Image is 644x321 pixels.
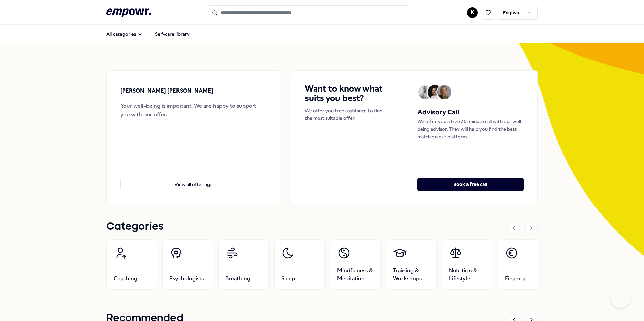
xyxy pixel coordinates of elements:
p: [PERSON_NAME] [PERSON_NAME] [120,86,213,95]
a: Psychologists [162,239,213,290]
button: Book a free call [417,178,524,191]
h4: Want to know what suits you best? [305,84,390,103]
span: Coaching [114,275,137,283]
a: Training & Workshops [386,239,437,290]
span: Breathing [225,275,250,283]
button: View all offerings [120,178,266,191]
iframe: Help Scout Beacon - Open [610,287,631,308]
a: Self-care library [150,27,195,41]
button: All categories [101,27,148,41]
p: We offer you a free 30-minute call with our well-being advisor. They will help you find the best ... [417,118,524,140]
a: Breathing [218,239,269,290]
img: Avatar [418,85,432,99]
a: Coaching [106,239,157,290]
span: Nutrition & Lifestyle [449,266,485,283]
span: Psychologists [169,275,204,283]
a: View all offerings [120,167,266,191]
nav: Main [101,27,195,41]
h1: Categories [106,218,164,235]
span: Financial [505,275,527,283]
button: K [467,7,478,18]
a: Sleep [274,239,325,290]
input: Search for products, categories or subcategories [208,5,410,20]
div: Your well-being is important! We are happy to support you with our offer. [120,102,266,119]
img: Avatar [437,85,451,99]
span: Training & Workshops [393,266,429,283]
h5: Advisory Call [417,107,524,118]
a: Nutrition & Lifestyle [442,239,492,290]
span: Sleep [281,275,295,283]
a: Mindfulness & Meditation [330,239,381,290]
p: We offer you free assistance to find the most suitable offer. [305,107,390,122]
img: Avatar [428,85,442,99]
span: Mindfulness & Meditation [337,266,374,283]
a: Financial [498,239,548,290]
